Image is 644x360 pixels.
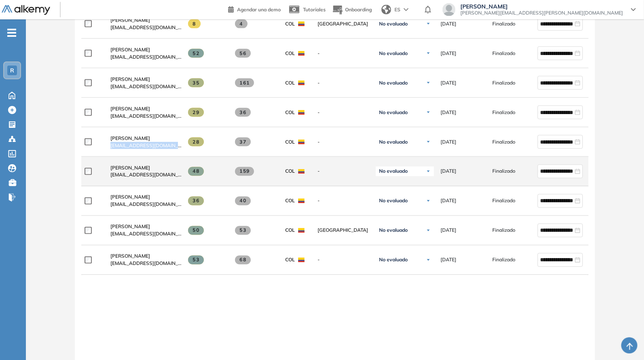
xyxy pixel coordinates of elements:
span: [GEOGRAPHIC_DATA] [318,20,369,28]
span: COL [285,197,295,205]
img: COL [298,80,305,85]
span: [DATE] [441,109,456,116]
span: R [10,67,14,74]
span: - [318,79,369,87]
span: [EMAIL_ADDRESS][DOMAIN_NAME] [110,201,182,208]
span: 53 [235,226,251,235]
span: COL [285,79,295,87]
a: [PERSON_NAME] [110,135,182,142]
img: COL [298,21,305,26]
span: COL [285,138,295,146]
span: No evaluado [379,257,408,263]
span: 4 [235,19,248,28]
img: Ícono de flecha [426,21,431,26]
img: arrow [404,8,409,11]
img: world [381,5,391,15]
span: Tutoriales [303,6,326,13]
span: Finalizado [492,256,515,264]
span: [EMAIL_ADDRESS][DOMAIN_NAME] [110,53,182,61]
span: No evaluado [379,139,408,145]
span: COL [285,227,295,234]
a: [PERSON_NAME] [110,164,182,172]
span: [DATE] [441,168,456,175]
span: [EMAIL_ADDRESS][DOMAIN_NAME] [110,172,182,179]
span: [EMAIL_ADDRESS][DOMAIN_NAME] [110,24,182,31]
span: [PERSON_NAME] [110,165,150,171]
img: Ícono de flecha [426,199,431,203]
span: Finalizado [492,79,515,87]
span: [DATE] [441,197,456,205]
span: 36 [188,197,204,205]
img: COL [298,258,305,263]
img: COL [298,51,305,56]
a: [PERSON_NAME] [110,105,182,112]
span: 52 [188,49,204,58]
span: [DATE] [441,20,456,28]
span: [EMAIL_ADDRESS][DOMAIN_NAME] [110,112,182,120]
span: [PERSON_NAME] [110,135,150,141]
span: - [318,138,369,146]
span: [EMAIL_ADDRESS][DOMAIN_NAME] [110,231,182,238]
img: COL [298,140,305,144]
img: COL [298,199,305,203]
a: [PERSON_NAME] [110,194,182,201]
span: [EMAIL_ADDRESS][DOMAIN_NAME] [110,142,182,149]
span: Finalizado [492,227,515,234]
span: 53 [188,256,204,265]
span: [EMAIL_ADDRESS][DOMAIN_NAME] [110,83,182,90]
span: No evaluado [379,227,408,234]
span: COL [285,20,295,28]
a: [PERSON_NAME] [110,223,182,231]
span: - [318,168,369,175]
span: COL [285,256,295,264]
img: Ícono de flecha [426,110,431,115]
span: [PERSON_NAME][EMAIL_ADDRESS][PERSON_NAME][DOMAIN_NAME] [460,10,623,16]
span: - [318,256,369,264]
img: COL [298,228,305,233]
span: 56 [235,49,251,58]
span: No evaluado [379,109,408,116]
i: - [7,32,16,34]
span: [PERSON_NAME] [110,47,150,53]
img: Ícono de flecha [426,140,431,144]
span: [PERSON_NAME] [110,224,150,230]
span: 50 [188,226,204,235]
span: 37 [235,138,251,146]
span: [PERSON_NAME] [110,194,150,200]
span: COL [285,168,295,175]
span: 28 [188,138,204,146]
span: [EMAIL_ADDRESS][DOMAIN_NAME] [110,260,182,267]
a: Agendar una demo [228,4,281,14]
img: Ícono de flecha [426,228,431,233]
span: Finalizado [492,197,515,205]
span: [PERSON_NAME] [110,253,150,259]
span: 68 [235,256,251,265]
span: 35 [188,78,204,87]
span: ES [394,6,400,13]
img: Logo [2,5,50,15]
img: COL [298,110,305,115]
span: 161 [235,78,254,87]
span: No evaluado [379,198,408,204]
span: COL [285,50,295,57]
img: Ícono de flecha [426,169,431,174]
span: No evaluado [379,50,408,57]
span: [DATE] [441,79,456,87]
span: 8 [188,19,201,28]
span: Finalizado [492,50,515,57]
span: Finalizado [492,168,515,175]
span: 36 [235,108,251,117]
span: Onboarding [345,6,372,13]
span: Finalizado [492,109,515,116]
span: Finalizado [492,20,515,28]
img: Ícono de flecha [426,258,431,263]
span: [GEOGRAPHIC_DATA] [318,227,369,234]
span: 40 [235,197,251,205]
img: Ícono de flecha [426,80,431,85]
span: - [318,50,369,57]
span: 159 [235,167,254,176]
span: [DATE] [441,138,456,146]
span: No evaluado [379,80,408,86]
span: [DATE] [441,227,456,234]
span: [DATE] [441,50,456,57]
